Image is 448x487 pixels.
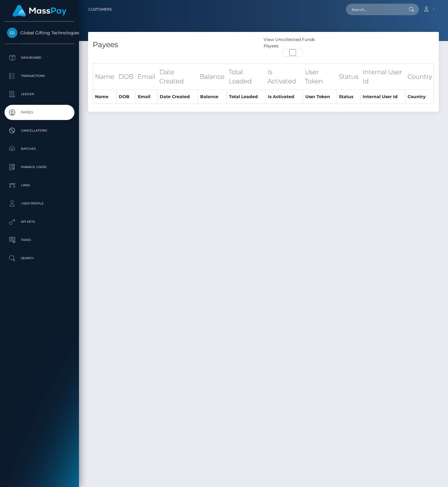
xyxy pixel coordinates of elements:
th: Email [135,90,157,104]
p: Cancellations [7,126,72,135]
th: DOB [116,90,135,104]
a: Links [5,178,74,193]
p: Transactions [7,71,72,81]
a: Search [5,251,74,266]
h4: Payees [93,39,259,50]
th: Balance [198,90,227,104]
th: Internal User Id [361,64,405,90]
th: Is Activated [265,64,303,90]
th: Date Created [157,90,198,104]
th: Email [135,64,157,90]
a: Manage Users [5,159,74,175]
div: View Uncollected Funds Payees [264,36,322,49]
th: Total Loaded [227,90,265,104]
a: Cancellations [5,123,74,138]
a: Payees [5,105,74,120]
th: Total Loaded [227,64,265,90]
p: User Profile [7,199,72,208]
a: API Keys [5,214,74,229]
p: Batches [7,144,72,153]
span: Global Gifting Technologies Inc [5,30,74,36]
th: Internal User Id [361,90,405,104]
th: Is Activated [265,90,303,104]
a: Dashboard [5,50,74,65]
a: Customers [88,3,112,16]
th: Date Created [157,64,198,90]
th: User Token [303,90,337,104]
a: Ledger [5,87,74,102]
a: Transactions [5,68,74,84]
p: Payees [7,108,72,117]
input: Search... [346,4,403,15]
p: Ledger [7,90,72,99]
th: Country [405,90,434,104]
img: Global Gifting Technologies Inc [7,28,17,38]
th: Balance [198,64,227,90]
th: Name [93,64,117,90]
a: Taxes [5,232,74,248]
th: Status [337,64,361,90]
th: Name [93,90,117,104]
th: User Token [303,64,337,90]
p: Manage Users [7,163,72,172]
p: Dashboard [7,53,72,62]
th: Country [405,64,434,90]
img: MassPay Logo [12,5,67,17]
p: Links [7,181,72,190]
p: Taxes [7,235,72,245]
p: API Keys [7,217,72,226]
a: User Profile [5,196,74,211]
th: DOB [116,64,135,90]
p: Search [7,254,72,263]
th: Status [337,90,361,104]
a: Batches [5,141,74,156]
